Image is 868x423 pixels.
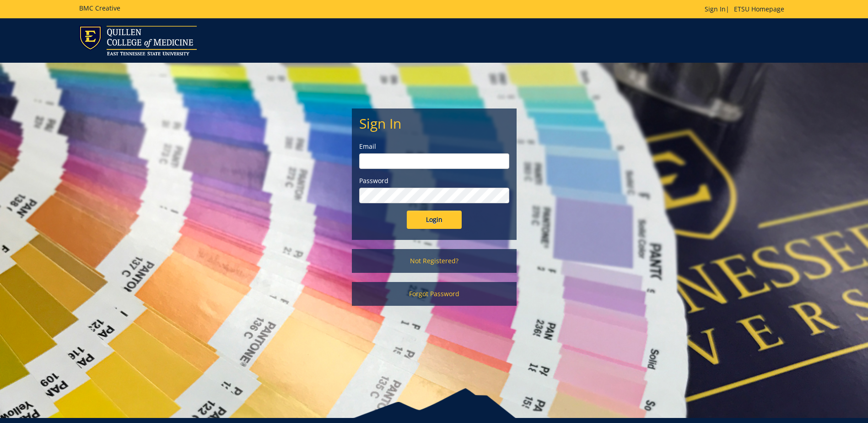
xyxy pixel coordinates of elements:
[359,116,509,131] h2: Sign In
[352,249,517,273] a: Not Registered?
[359,176,509,185] label: Password
[407,211,462,229] input: Login
[359,142,509,151] label: Email
[352,282,517,306] a: Forgot Password
[705,5,726,13] a: Sign In
[729,5,789,13] a: ETSU Homepage
[79,5,120,11] h5: BMC Creative
[79,26,197,55] img: ETSU logo
[705,5,789,14] p: |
